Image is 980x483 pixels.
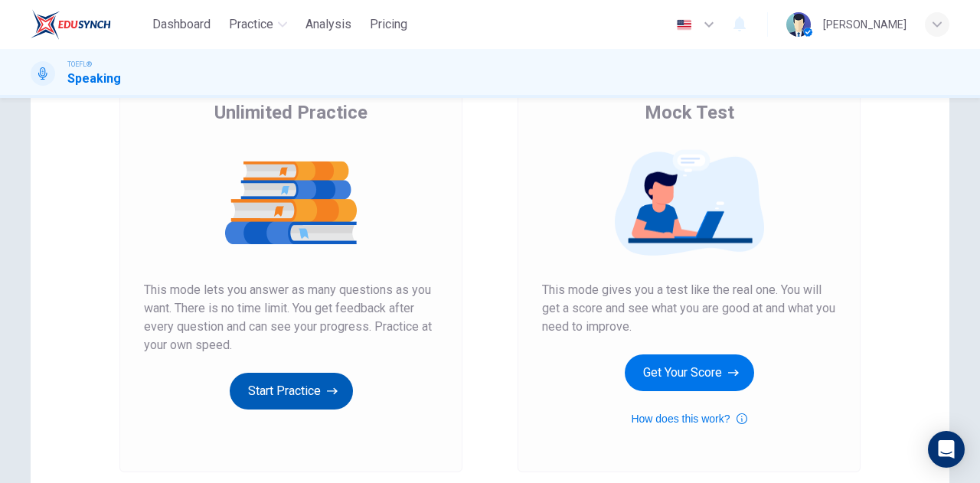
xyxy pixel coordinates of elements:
[214,100,367,125] span: Unlimited Practice
[152,15,211,34] span: Dashboard
[364,11,413,38] button: Pricing
[370,15,407,34] span: Pricing
[631,410,746,428] button: How does this work?
[823,15,906,34] div: [PERSON_NAME]
[928,431,965,468] div: Open Intercom Messenger
[299,11,358,38] button: Analysis
[223,11,293,38] button: Practice
[542,281,836,336] span: This mode gives you a test like the real one. You will get a score and see what you are good at a...
[31,9,111,40] img: EduSynch logo
[625,354,754,391] button: Get Your Score
[230,373,353,410] button: Start Practice
[31,9,146,40] a: EduSynch logo
[229,15,273,34] span: Practice
[786,12,811,37] img: Profile picture
[144,281,438,354] span: This mode lets you answer as many questions as you want. There is no time limit. You get feedback...
[645,100,734,125] span: Mock Test
[305,15,351,34] span: Analysis
[67,59,92,70] span: TOEFL®
[67,70,121,88] h1: Speaking
[146,11,217,38] button: Dashboard
[675,19,694,31] img: en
